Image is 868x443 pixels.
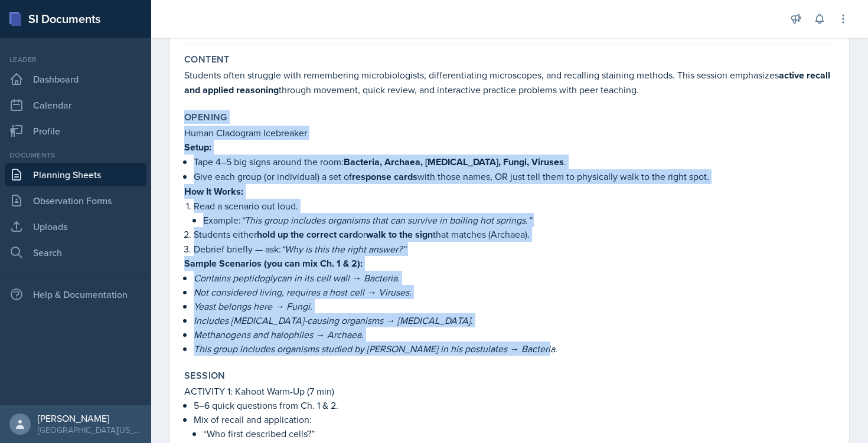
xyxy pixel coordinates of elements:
[194,300,312,313] em: Yeast belongs here → Fungi.
[5,93,146,117] a: Calendar
[194,314,473,327] em: Includes [MEDICAL_DATA]-causing organisms → [MEDICAL_DATA].
[5,215,146,238] a: Uploads
[194,412,835,426] p: Mix of recall and application:
[5,150,146,160] div: Documents
[184,126,835,140] p: Human Cladogram Icebreaker
[194,286,412,298] em: Not considered living, requires a host cell → Viruses.
[184,257,363,270] strong: Sample Scenarios (you can mix Ch. 1 & 2):
[5,67,146,91] a: Dashboard
[38,412,142,424] div: [PERSON_NAME]
[194,227,835,242] p: Students either or that matches (Archaea).
[194,155,835,169] p: Tape 4–5 big signs around the room: .
[184,111,227,123] label: Opening
[184,68,835,97] p: Students often struggle with remembering microbiologists, differentiating microscopes, and recall...
[5,189,146,212] a: Observation Forms
[203,213,835,227] p: Example:
[194,169,835,184] p: Give each group (or individual) a set of with those names, OR just tell them to physically walk t...
[352,170,417,183] strong: response cards
[5,54,146,65] div: Leader
[184,185,243,198] strong: How It Works:
[5,241,146,264] a: Search
[194,328,364,341] em: Methanogens and halophiles → Archaea.
[38,424,142,436] div: [GEOGRAPHIC_DATA][US_STATE]
[344,155,564,169] strong: Bacteria, Archaea, [MEDICAL_DATA], Fungi, Viruses
[241,214,531,227] em: “This group includes organisms that can survive in boiling hot springs.”
[5,163,146,186] a: Planning Sheets
[281,242,406,255] em: “Why is this the right answer?”
[194,271,400,284] em: Contains peptidoglycan in its cell wall → Bacteria.
[194,242,835,256] p: Debrief briefly — ask:
[366,228,433,241] strong: walk to the sign
[5,119,146,143] a: Profile
[184,54,230,65] label: Content
[184,370,226,382] label: Session
[257,228,358,241] strong: hold up the correct card
[5,283,146,306] div: Help & Documentation
[203,426,835,441] p: “Who first described cells?”
[194,342,557,355] em: This group includes organisms studied by [PERSON_NAME] in his postulates → Bacteria.
[194,398,835,412] p: 5–6 quick questions from Ch. 1 & 2.
[184,384,835,398] p: ACTIVITY 1: Kahoot Warm-Up (7 min)
[184,140,211,154] strong: Setup:
[194,199,835,213] p: Read a scenario out loud.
